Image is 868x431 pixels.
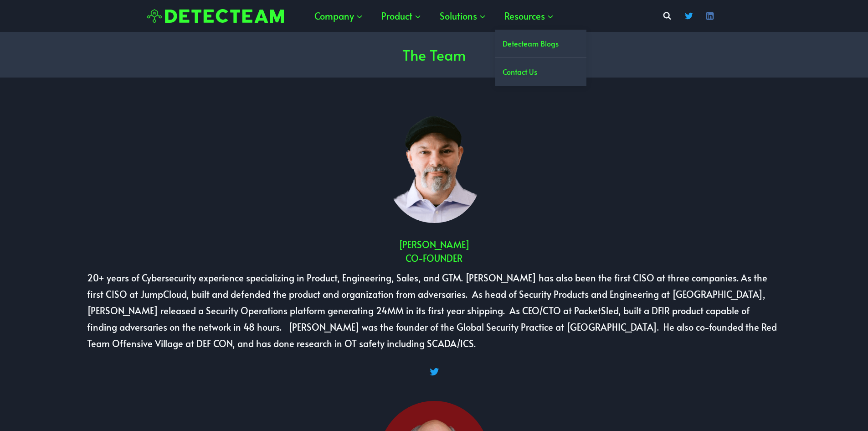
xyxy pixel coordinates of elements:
[87,238,781,265] h2: [PERSON_NAME] Co-Founder
[305,2,372,30] button: Child menu of Company
[495,58,586,86] a: Contact Us
[402,44,466,66] h1: The Team
[495,30,586,57] a: Detecteam Blogs
[147,9,284,23] img: Detecteam
[495,2,563,30] button: Child menu of Resources
[372,2,431,30] button: Child menu of Product
[680,7,698,25] a: Twitter
[87,270,781,352] p: 20+ years of Cybersecurity experience specializing in Product, Engineering, Sales, and GTM. [PERS...
[431,2,495,30] button: Child menu of Solutions
[305,2,563,30] nav: Primary
[701,7,719,25] a: Linkedin
[659,8,675,24] button: View Search Form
